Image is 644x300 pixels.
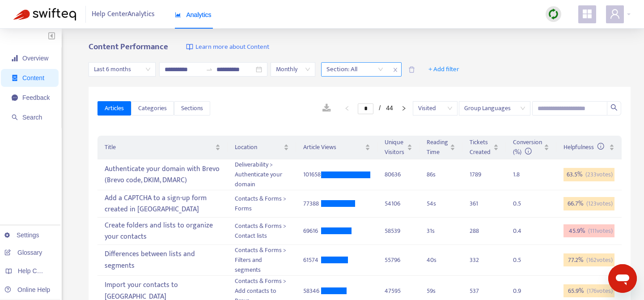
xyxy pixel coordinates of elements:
div: 1.8 [513,170,531,180]
span: Overview [22,55,48,62]
span: Analytics [175,11,212,18]
a: Online Help [4,286,50,293]
td: Contacts & Forms > Filters and segments [228,245,296,276]
span: Content [22,74,44,81]
span: Unique Visitors [385,137,406,157]
span: ( 233 votes) [585,170,613,180]
li: 1/44 [358,103,393,114]
div: 361 [470,199,487,209]
span: search [610,104,618,111]
th: Reading Time [419,136,462,159]
div: 0.4 [513,226,531,236]
th: Unique Visitors [377,136,420,159]
span: Search [22,114,42,121]
span: Help Centers [18,267,55,274]
div: 77.2 % [563,253,614,267]
div: 0.5 [513,199,531,209]
span: ( 176 votes) [587,286,613,296]
div: Create folders and lists to organize your contacts [105,218,220,244]
div: 58539 [385,226,413,236]
div: 288 [470,226,487,236]
li: Previous Page [340,103,354,114]
div: 47595 [385,286,413,296]
span: close [390,64,401,75]
div: 0.9 [513,286,531,296]
td: Contacts & Forms > Contact lists [228,218,296,245]
span: Help Center Analytics [92,6,155,23]
span: / [379,104,381,111]
span: Last 6 months [94,63,150,76]
a: Learn more about Content [186,42,269,52]
div: 61574 [303,255,321,265]
div: 65.9 % [563,284,614,298]
span: Conversion (%) [513,137,542,157]
div: 40 s [427,255,455,265]
span: Feedback [22,94,50,101]
span: delete [408,66,415,73]
span: to [206,66,213,73]
button: Categories [131,101,174,116]
a: Glossary [4,249,42,256]
li: Next Page [397,103,411,114]
img: image-link [186,43,193,51]
td: Deliverability > Authenticate your domain [228,159,296,190]
span: Categories [138,103,167,113]
div: 55796 [385,255,413,265]
div: 54 s [427,199,455,209]
span: Visited [418,102,452,115]
div: 80636 [385,170,413,180]
button: + Add filter [422,62,466,77]
span: message [12,94,18,101]
span: ( 111 votes) [588,226,613,236]
span: container [12,75,18,81]
div: Add a CAPTCHA to a sign-up form created in [GEOGRAPHIC_DATA] [105,191,220,217]
span: appstore [582,9,593,19]
span: ( 162 votes) [586,255,613,265]
span: ( 123 votes) [586,199,613,209]
span: left [344,106,350,111]
div: 69616 [303,226,321,236]
div: Differences between lists and segments [105,247,220,273]
span: Reading Time [427,137,448,157]
div: 45.9 % [563,224,614,238]
span: Monthly [276,63,310,76]
span: search [12,114,18,120]
span: Article Views [303,142,363,152]
th: Location [228,136,296,159]
span: swap-right [206,66,213,73]
span: Title [105,142,213,152]
div: 66.7 % [563,197,614,210]
span: user [610,9,620,19]
span: area-chart [175,12,181,18]
span: Group Languages [464,102,525,115]
div: 332 [470,255,487,265]
span: right [401,106,407,111]
b: Content Performance [89,40,168,54]
div: 537 [470,286,487,296]
div: 0.5 [513,255,531,265]
div: 59 s [427,286,455,296]
div: 58346 [303,286,321,296]
div: 31 s [427,226,455,236]
th: Title [97,136,228,159]
button: Articles [97,101,131,116]
div: 54106 [385,199,413,209]
th: Tickets Created [462,136,506,159]
div: 77388 [303,199,321,209]
span: Learn more about Content [195,42,269,52]
span: Tickets Created [470,137,491,157]
div: 101658 [303,170,321,180]
span: Sections [181,103,203,113]
iframe: Button to launch messaging window [608,264,637,293]
span: Articles [105,103,124,113]
span: signal [12,55,18,61]
div: 86 s [427,170,455,180]
span: Location [235,142,281,152]
div: Authenticate your domain with Brevo (Brevo code, DKIM, DMARC) [105,162,220,188]
th: Article Views [296,136,377,159]
div: 63.5 % [563,168,614,181]
img: sync.dc5367851b00ba804db3.png [548,9,559,20]
button: left [340,103,354,114]
span: + Add filter [428,64,459,75]
span: Helpfulness [563,142,604,152]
